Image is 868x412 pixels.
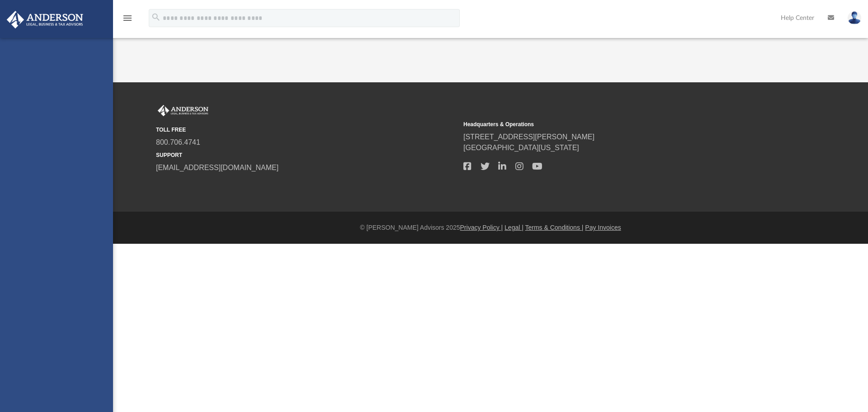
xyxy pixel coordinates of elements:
a: [EMAIL_ADDRESS][DOMAIN_NAME] [156,164,278,171]
img: Anderson Advisors Platinum Portal [156,105,210,117]
a: 800.706.4741 [156,138,200,146]
img: Anderson Advisors Platinum Portal [4,11,86,28]
a: Legal | [505,224,524,231]
a: Privacy Policy | [460,224,503,231]
small: TOLL FREE [156,126,457,134]
i: search [151,12,161,22]
small: SUPPORT [156,151,457,159]
div: © [PERSON_NAME] Advisors 2025 [113,223,868,232]
img: User Pic [848,11,861,24]
a: [STREET_ADDRESS][PERSON_NAME] [463,133,594,141]
a: [GEOGRAPHIC_DATA][US_STATE] [463,144,579,152]
a: Pay Invoices [585,224,621,231]
small: Headquarters & Operations [463,120,764,128]
a: Terms & Conditions | [525,224,584,231]
i: menu [122,13,133,24]
a: menu [122,17,133,24]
